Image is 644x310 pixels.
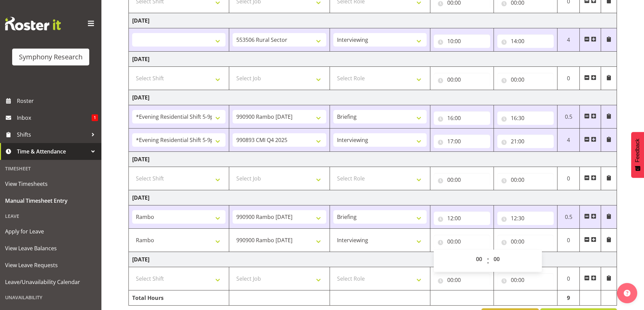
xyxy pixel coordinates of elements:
td: 0.5 [557,105,580,129]
a: View Timesheets [2,175,100,192]
input: Click to select... [434,34,490,48]
img: Rosterit website logo [5,17,61,30]
button: Feedback - Show survey [631,132,644,178]
a: Apply for Leave [2,223,100,240]
span: Leave/Unavailability Calendar [5,277,96,287]
div: Timesheet [2,162,100,175]
a: Leave/Unavailability Calendar [2,274,100,290]
span: : [487,252,489,269]
td: 4 [557,129,580,152]
td: [DATE] [129,152,617,167]
span: Shifts [17,130,88,140]
a: Manual Timesheet Entry [2,192,100,209]
td: [DATE] [129,52,617,67]
td: 0 [557,67,580,90]
input: Click to select... [434,212,490,225]
input: Click to select... [434,135,490,148]
span: Feedback [635,139,641,162]
input: Click to select... [497,173,554,187]
span: Inbox [17,113,92,123]
span: View Leave Balances [5,243,96,253]
div: Unavailability [2,290,100,304]
td: 4 [557,28,580,52]
span: View Timesheets [5,179,96,189]
td: 0 [557,167,580,190]
td: [DATE] [129,190,617,205]
input: Click to select... [434,73,490,86]
div: Symphony Research [19,52,82,62]
div: Leave [2,209,100,223]
td: 9 [557,290,580,306]
td: [DATE] [129,252,617,267]
input: Click to select... [497,73,554,86]
img: help-xxl-2.png [624,290,630,297]
a: View Leave Balances [2,240,100,257]
input: Click to select... [434,173,490,187]
a: View Leave Requests [2,257,100,274]
input: Click to select... [434,235,490,248]
input: Click to select... [434,273,490,287]
span: View Leave Requests [5,260,96,270]
input: Click to select... [497,34,554,48]
input: Click to select... [497,135,554,148]
td: Total Hours [129,290,229,306]
span: 1 [92,114,98,121]
td: [DATE] [129,90,617,105]
input: Click to select... [497,273,554,287]
span: Time & Attendance [17,146,88,157]
td: 0 [557,267,580,290]
input: Click to select... [497,111,554,125]
input: Click to select... [497,235,554,248]
input: Click to select... [434,111,490,125]
td: 0 [557,229,580,252]
td: 0.5 [557,205,580,229]
input: Click to select... [497,212,554,225]
span: Manual Timesheet Entry [5,196,96,206]
span: Apply for Leave [5,226,96,236]
span: Roster [17,96,98,106]
td: [DATE] [129,13,617,28]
